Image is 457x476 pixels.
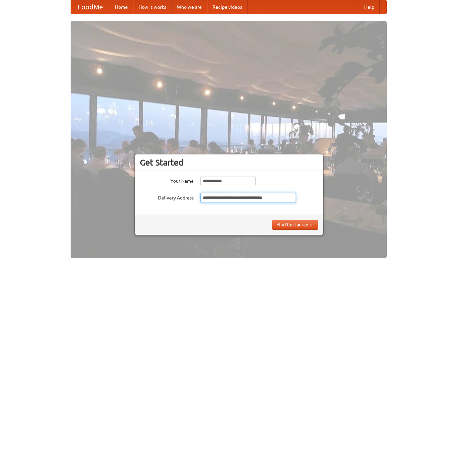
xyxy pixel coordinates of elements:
a: Help [359,0,380,14]
a: FoodMe [71,0,110,14]
label: Your Name [140,176,194,184]
a: Who we are [172,0,207,14]
a: How it works [133,0,172,14]
button: Find Restaurants! [272,220,318,230]
a: Recipe videos [207,0,247,14]
a: Home [110,0,133,14]
label: Delivery Address [140,193,194,201]
h3: Get Started [140,157,318,168]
